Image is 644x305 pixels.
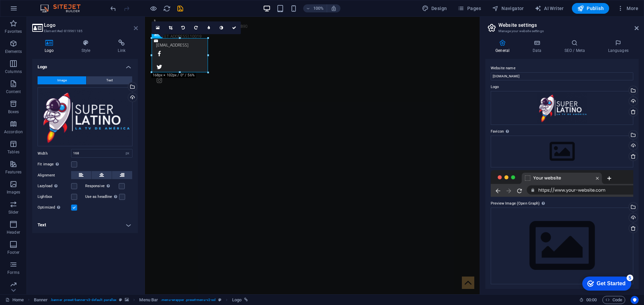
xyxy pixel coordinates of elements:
p: Tables [7,149,19,155]
p: Features [5,169,21,175]
h4: Logo [32,59,138,71]
span: Text [106,76,113,84]
h4: General [485,40,522,54]
i: Reload page [163,5,171,12]
h4: Languages [598,40,639,54]
a: Rotate left 90° [177,21,190,34]
label: Preview Image (Open Graph) [491,200,633,208]
i: On resize automatically adjust zoom level to fit chosen device. [331,5,337,11]
label: Responsive [85,182,119,190]
p: Slider [8,210,19,215]
label: Fit image [38,160,71,168]
p: Columns [5,69,22,74]
h4: Data [522,40,554,54]
label: Width [38,152,71,155]
nav: breadcrumb [34,296,248,304]
div: Select files from the file manager, stock photos, or upload file(s) [491,208,633,284]
i: Undo: Change colors (Ctrl+Z) [109,5,117,12]
span: Click to select. Double-click to edit [139,296,158,304]
span: . menu-wrapper .preset-menu-v2-xxl [161,296,216,304]
span: Publish [577,5,604,12]
span: Code [605,296,622,304]
span: 00 00 [586,296,597,304]
label: Favicon [491,128,633,136]
button: Design [419,3,450,14]
div: Select files from the file manager, stock photos, or upload file(s) [491,136,633,167]
p: Content [6,89,21,94]
span: More [617,5,638,12]
button: undo [109,4,117,12]
button: 100% [303,4,327,12]
label: Alignment [38,171,71,179]
h4: SEO / Meta [554,40,598,54]
h3: Manage your website settings [498,28,625,34]
i: This element is linked [244,298,248,302]
p: Footer [7,250,19,255]
label: Optimized [38,204,71,212]
h2: Website settings [498,22,639,28]
p: Header [7,230,20,235]
button: Pages [455,3,484,14]
label: Lazyload [38,182,71,190]
span: Design [422,5,447,12]
h4: Text [32,217,138,233]
h4: Link [105,40,138,54]
a: Select files from the file manager, stock photos, or upload file(s) [152,21,164,34]
button: Image [38,76,86,84]
i: This element is a customizable preset [218,298,221,302]
a: Greyscale [215,21,228,34]
a: Blur [203,21,215,34]
button: Text [87,76,132,84]
span: Click to select. Double-click to edit [34,296,48,304]
h4: Logo [32,40,69,54]
span: Navigator [492,5,524,12]
div: 5 [50,1,56,8]
a: Crop mode [164,21,177,34]
span: Image [57,76,67,84]
div: Get Started [20,7,49,13]
label: Website name [491,64,633,72]
div: logo-2YqkgpvqxjX-0DYrhWmwDg.png [38,87,132,147]
div: Design (Ctrl+Alt+Y) [419,3,450,14]
p: Favorites [5,29,22,34]
p: Images [7,189,20,195]
p: Forms [7,270,19,275]
div: logo-2YqkgpvqxjX-0DYrhWmwDg.png [491,91,633,125]
button: reload [163,4,171,12]
span: : [591,297,592,302]
input: Name... [491,72,633,80]
p: Boxes [8,109,19,115]
h2: Logo [44,22,138,28]
h3: Element #ed-819961185 [44,28,124,34]
a: Click to cancel selection. Double-click to open Pages [5,296,24,304]
button: Publish [572,3,609,14]
span: Click to select. Double-click to edit [232,296,241,304]
label: Use as headline [85,193,119,201]
label: Lightbox [38,193,71,201]
h6: 100% [313,4,324,12]
label: Logo [491,83,633,91]
button: Click here to leave preview mode and continue editing [149,4,157,12]
button: save [176,4,184,12]
i: This element is a customizable preset [119,298,122,302]
img: Editor Logo [39,4,89,12]
span: Pages [458,5,481,12]
a: Confirm ( Ctrl ⏎ ) [228,21,241,34]
button: AI Writer [532,3,567,14]
i: This element contains a background [125,298,129,302]
button: Navigator [489,3,527,14]
span: . banner .preset-banner-v3-default .parallax [50,296,116,304]
i: Save (Ctrl+S) [176,5,184,12]
a: Rotate right 90° [190,21,203,34]
button: More [614,3,641,14]
span: AI Writer [535,5,564,12]
div: Get Started 5 items remaining, 0% complete [5,3,54,17]
h6: Session time [579,296,597,304]
h4: Style [69,40,106,54]
button: Code [602,296,625,304]
p: Accordion [4,129,23,135]
button: Usercentrics [631,296,639,304]
p: Elements [5,49,22,54]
